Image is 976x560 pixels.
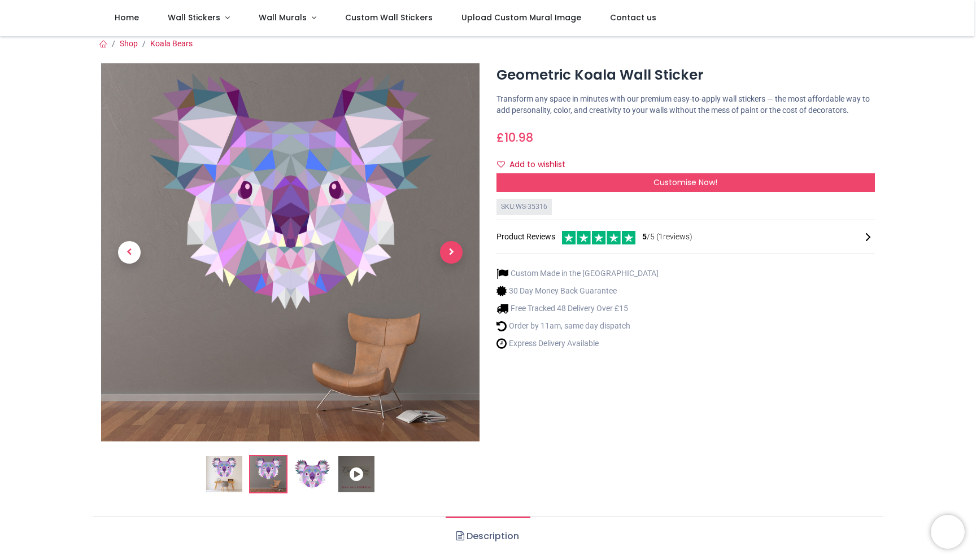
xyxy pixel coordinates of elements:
[168,12,220,23] span: Wall Stickers
[496,268,659,279] li: Custom Made in the [GEOGRAPHIC_DATA]
[610,12,656,23] span: Contact us
[118,241,141,264] span: Previous
[423,120,480,384] a: Next
[496,65,875,85] h1: Geometric Koala Wall Sticker
[496,155,575,174] button: Add to wishlistAdd to wishlist
[496,129,533,146] span: £
[259,12,307,23] span: Wall Murals
[101,120,158,384] a: Previous
[496,285,659,297] li: 30 Day Money Back Guarantee
[504,129,533,146] span: 10.98
[115,12,139,23] span: Home
[461,12,581,23] span: Upload Custom Mural Image
[496,320,659,332] li: Order by 11am, same day dispatch
[440,241,463,264] span: Next
[250,456,286,492] img: WS-35316-02
[642,231,692,243] span: /5 ( 1 reviews)
[642,232,647,241] span: 5
[496,94,875,116] p: Transform any space in minutes with our premium easy-to-apply wall stickers — the most affordable...
[496,338,659,349] li: Express Delivery Available
[120,39,138,48] a: Shop
[101,63,480,441] img: WS-35316-02
[653,177,717,188] span: Customise Now!
[206,456,242,492] img: Geometric Koala Wall Sticker
[345,12,433,23] span: Custom Wall Stickers
[496,229,875,244] div: Product Reviews
[496,303,659,314] li: Free Tracked 48 Delivery Over £15
[497,160,505,168] i: Add to wishlist
[446,517,530,556] a: Description
[496,199,552,215] div: SKU: WS-35316
[150,39,193,48] a: Koala Bears
[294,456,330,492] img: WS-35316-03
[931,515,965,549] iframe: Brevo live chat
